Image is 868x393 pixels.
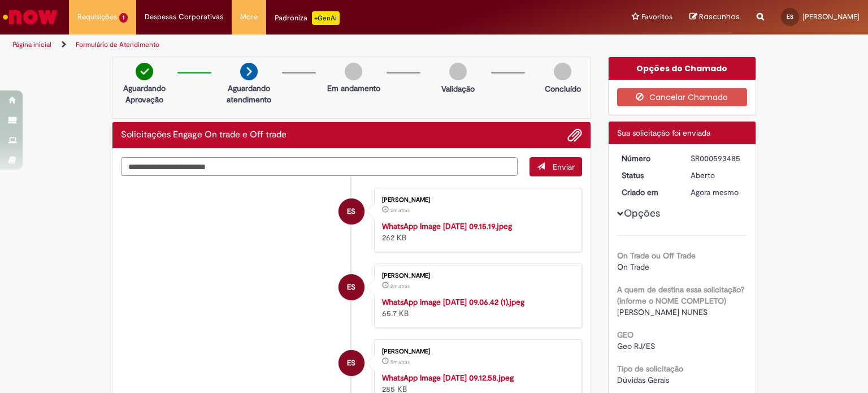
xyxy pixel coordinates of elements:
[545,83,581,94] p: Concluído
[345,63,362,80] img: img-circle-grey.png
[441,83,475,94] p: Validação
[382,273,570,279] div: [PERSON_NAME]
[275,11,340,25] div: Padroniza
[390,359,410,365] time: 30/09/2025 09:13:26
[617,341,655,351] span: Geo RJ/ES
[617,330,633,340] b: GEO
[641,11,672,23] span: Favoritos
[802,12,860,21] span: [PERSON_NAME]
[240,63,258,80] img: arrow-next.png
[554,63,571,80] img: img-circle-grey.png
[117,83,172,105] p: Aguardando Aprovação
[76,40,159,49] a: Formulário de Atendimento
[1,6,59,28] img: ServiceNow
[222,83,276,105] p: Aguardando atendimento
[312,11,340,25] p: +GenAi
[787,13,793,20] span: ES
[567,128,582,142] button: Adicionar anexos
[382,373,514,383] a: WhatsApp Image [DATE] 09.12.58.jpeg
[691,187,743,198] div: 30/09/2025 09:18:03
[617,262,649,272] span: On Trade
[347,349,355,377] span: ES
[390,207,410,214] span: 2m atrás
[347,198,355,225] span: ES
[613,187,683,198] dt: Criado em
[699,11,740,22] span: Rascunhos
[390,359,410,365] span: 5m atrás
[136,63,153,80] img: check-circle-green.png
[617,251,696,261] b: On Trade ou Off Trade
[689,12,740,23] a: Rascunhos
[617,88,748,106] button: Cancelar Chamado
[617,284,744,306] b: A quem de destina essa solicitação? (Informe o NOME COMPLETO)
[530,157,582,176] button: Enviar
[449,63,467,80] img: img-circle-grey.png
[609,57,756,80] div: Opções do Chamado
[390,283,410,290] span: 2m atrás
[617,307,708,317] span: [PERSON_NAME] NUNES
[613,153,683,164] dt: Número
[382,221,512,231] a: WhatsApp Image [DATE] 09.15.19.jpeg
[691,170,743,181] div: Aberto
[327,83,380,94] p: Em andamento
[119,13,128,23] span: 1
[691,153,743,164] div: SR000593485
[8,34,570,55] ul: Trilhas de página
[338,198,364,224] div: EDINALDO SANTOS
[613,170,683,181] dt: Status
[240,11,258,23] span: More
[691,187,739,197] time: 30/09/2025 09:18:03
[617,375,669,385] span: Dúvidas Gerais
[145,11,223,23] span: Despesas Corporativas
[390,207,410,214] time: 30/09/2025 09:16:15
[691,187,739,197] span: Agora mesmo
[347,274,355,301] span: ES
[617,128,710,138] span: Sua solicitação foi enviada
[338,350,364,376] div: EDINALDO SANTOS
[338,274,364,300] div: EDINALDO SANTOS
[617,364,683,374] b: Tipo de solicitação
[390,283,410,290] time: 30/09/2025 09:16:14
[382,296,570,319] div: 65.7 KB
[382,348,570,355] div: [PERSON_NAME]
[382,197,570,204] div: [PERSON_NAME]
[553,162,575,172] span: Enviar
[382,297,524,307] a: WhatsApp Image [DATE] 09.06.42 (1).jpeg
[12,40,51,49] a: Página inicial
[121,157,518,176] textarea: Digite sua mensagem aqui...
[77,11,117,23] span: Requisições
[121,130,287,140] h2: Solicitações Engage On trade e Off trade Histórico de tíquete
[382,221,570,243] div: 262 KB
